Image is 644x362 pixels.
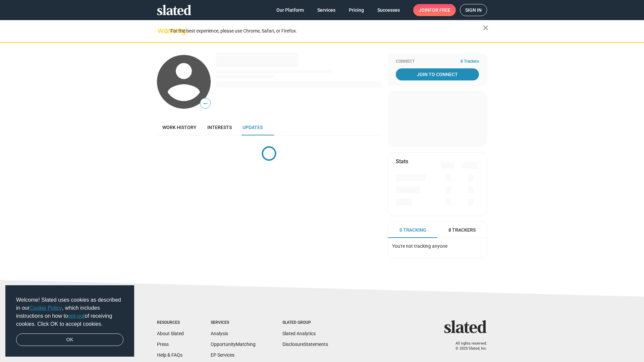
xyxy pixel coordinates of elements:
span: You're not tracking anyone [392,243,447,249]
a: Interests [202,119,237,135]
span: Pricing [349,4,364,16]
span: Welcome! Slated uses cookies as described in our , which includes instructions on how to of recei... [16,296,123,328]
p: All rights reserved. © 2025 Slated, Inc. [448,341,487,351]
span: Join [419,4,450,16]
div: For the best experience, please use Chrome, Safari, or Firefox. [170,26,483,36]
span: Interests [207,125,232,130]
div: Services [211,320,256,325]
a: Help & FAQs [157,352,182,358]
a: Updates [237,119,268,135]
span: 0 Tracking [399,227,426,233]
span: for free [429,4,450,16]
div: Connect [396,59,479,64]
a: Analysis [211,331,228,336]
a: Press [157,342,169,347]
a: Cookie Policy [30,305,62,311]
span: — [200,99,210,108]
a: Our Platform [271,4,309,16]
a: Work history [157,119,202,135]
a: About Slated [157,331,184,336]
a: Sign in [460,4,487,16]
span: Successes [377,4,400,16]
mat-icon: warning [158,26,166,35]
div: cookieconsent [5,285,134,357]
a: Joinfor free [413,4,456,16]
a: DisclosureStatements [282,342,328,347]
span: Join To Connect [397,68,478,80]
span: Our Platform [276,4,304,16]
a: Slated Analytics [282,331,316,336]
span: Services [317,4,335,16]
a: dismiss cookie message [16,334,123,346]
mat-icon: close [482,24,490,32]
span: 8 Trackers [461,59,479,64]
mat-card-title: Stats [396,158,408,165]
a: Join To Connect [396,68,479,80]
a: opt-out [68,313,85,319]
a: OpportunityMatching [211,342,256,347]
span: 8 Trackers [448,227,476,233]
a: Services [312,4,341,16]
div: Resources [157,320,184,325]
a: Successes [372,4,405,16]
span: Sign in [465,4,482,16]
a: Pricing [343,4,369,16]
div: Slated Group [282,320,328,325]
span: Work history [162,125,197,130]
a: EP Services [211,352,234,358]
span: Updates [243,125,263,130]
